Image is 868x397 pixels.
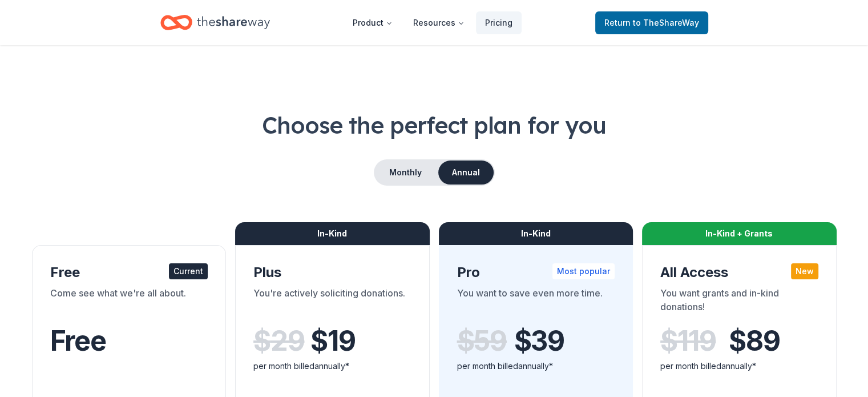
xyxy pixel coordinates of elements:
[50,324,106,358] span: Free
[404,11,474,34] button: Resources
[660,359,818,373] div: per month billed annually*
[253,359,411,373] div: per month billed annually*
[344,9,522,36] nav: Main
[253,263,411,282] div: Plus
[660,263,818,282] div: All Access
[791,263,818,279] div: New
[160,9,270,36] a: Home
[633,18,699,27] span: to TheShareWay
[169,263,208,279] div: Current
[595,11,708,34] a: Returnto TheShareWay
[514,325,564,357] span: $ 39
[27,109,841,141] h1: Choose the perfect plan for you
[457,263,615,282] div: Pro
[50,263,208,282] div: Free
[253,286,411,318] div: You're actively soliciting donations.
[439,222,633,245] div: In-Kind
[310,325,355,357] span: $ 19
[476,11,522,34] a: Pricing
[375,161,436,185] button: Monthly
[552,263,615,279] div: Most popular
[457,286,615,318] div: You want to save even more time.
[660,286,818,318] div: You want grants and in-kind donations!
[642,222,837,245] div: In-Kind + Grants
[344,11,402,34] button: Product
[235,222,430,245] div: In-Kind
[438,161,494,185] button: Annual
[457,359,615,373] div: per month billed annually*
[604,16,699,30] span: Return
[50,286,208,318] div: Come see what we're all about.
[729,325,780,357] span: $ 89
